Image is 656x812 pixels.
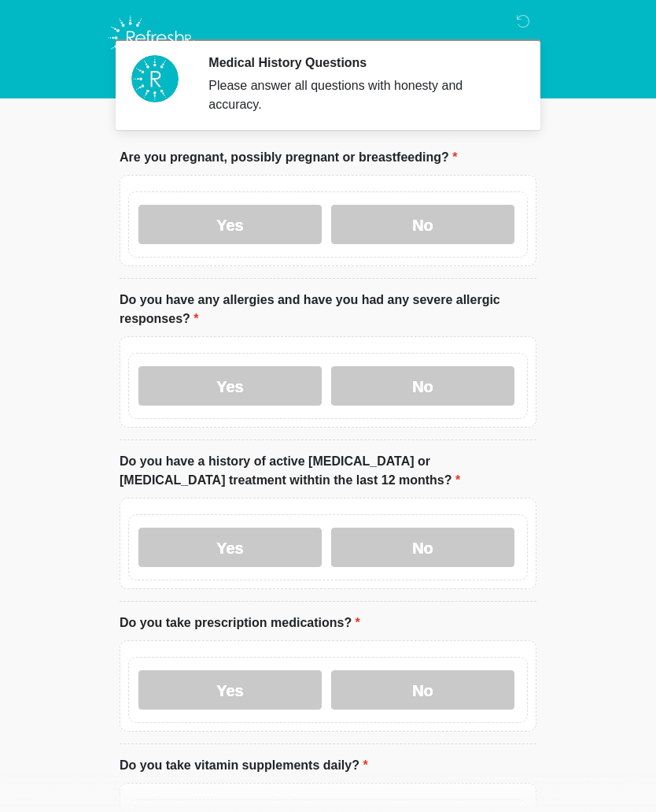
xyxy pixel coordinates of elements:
label: No [331,670,514,710]
label: Yes [138,670,322,710]
label: Do you have a history of active [MEDICAL_DATA] or [MEDICAL_DATA] treatment withtin the last 12 mo... [120,452,536,490]
label: Are you pregnant, possibly pregnant or breastfeeding? [120,148,457,167]
label: No [331,528,514,567]
label: Do you have any allergies and have you had any severe allergic responses? [120,291,536,328]
label: No [331,366,514,406]
label: Yes [138,205,322,244]
label: Yes [138,528,322,567]
img: Refresh RX Logo [104,12,199,64]
label: No [331,205,514,244]
label: Yes [138,366,322,406]
div: Please answer all questions with honesty and accuracy. [208,76,513,114]
img: Agent Avatar [131,55,179,102]
label: Do you take prescription medications? [120,614,360,632]
label: Do you take vitamin supplements daily? [120,756,368,775]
